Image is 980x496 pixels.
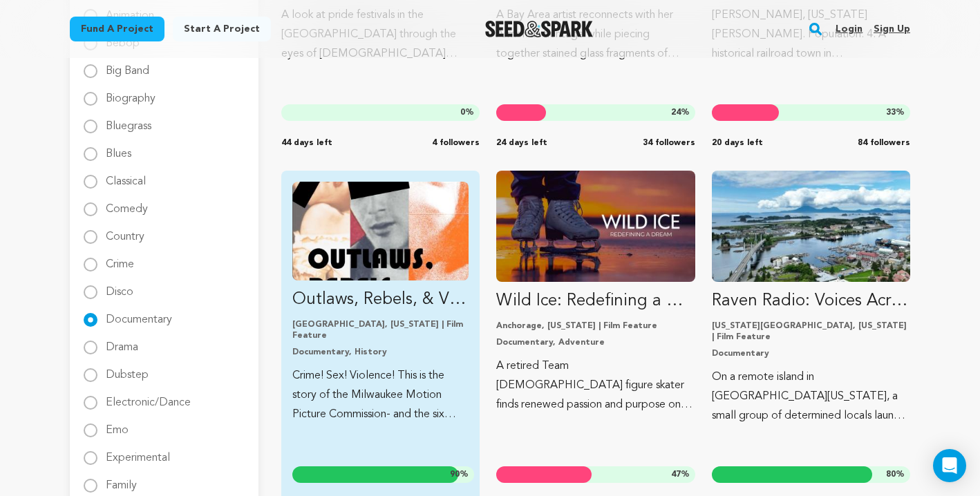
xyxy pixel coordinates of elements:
[106,248,134,270] label: Crime
[886,470,896,479] span: 80
[106,359,149,381] label: Dubstep
[836,18,863,40] a: Login
[712,368,910,426] p: On a remote island in [GEOGRAPHIC_DATA][US_STATE], a small group of determined locals launch a pu...
[106,220,144,242] label: Country
[106,165,146,187] label: Classical
[671,108,681,117] span: 24
[450,469,469,480] span: %
[886,107,905,118] span: %
[106,386,191,408] label: Electronic/Dance
[106,414,129,436] label: Emo
[496,337,695,348] p: Documentary, Adventure
[292,182,469,424] a: Fund Outlaws, Rebels, &amp; Vixens
[281,137,332,149] span: 44 days left
[460,107,474,118] span: %
[106,331,138,353] label: Drama
[173,17,271,41] a: Start a project
[70,17,164,41] a: Fund a project
[106,137,131,160] label: Blues
[450,470,460,479] span: 90
[106,82,156,104] label: Biography
[292,347,469,358] p: Documentary, History
[886,469,905,480] span: %
[933,449,966,482] div: Open Intercom Messenger
[106,110,151,132] label: Bluegrass
[496,137,547,149] span: 24 days left
[712,348,910,359] p: Documentary
[874,18,910,40] a: Sign up
[671,470,681,479] span: 47
[712,321,910,343] p: [US_STATE][GEOGRAPHIC_DATA], [US_STATE] | Film Feature
[886,108,896,117] span: 33
[712,137,763,149] span: 20 days left
[496,171,695,414] a: Fund Wild Ice: Redefining a Dream
[485,21,594,37] a: Seed&Spark Homepage
[712,171,910,426] a: Fund Raven Radio: Voices Across the Water
[292,366,469,424] p: Crime! Sex! Violence! This is the story of the Milwaukee Motion Picture Commission- and the six d...
[712,290,910,312] p: Raven Radio: Voices Across the Water
[671,107,690,118] span: %
[106,469,137,491] label: Family
[496,356,695,414] p: A retired Team [DEMOGRAPHIC_DATA] figure skater finds renewed passion and purpose on a journey to...
[643,137,695,149] span: 34 followers
[671,469,690,480] span: %
[106,55,149,77] label: Big Band
[292,319,469,341] p: [GEOGRAPHIC_DATA], [US_STATE] | Film Feature
[432,137,480,149] span: 4 followers
[496,321,695,332] p: Anchorage, [US_STATE] | Film Feature
[858,137,910,149] span: 84 followers
[106,303,172,325] label: Documentary
[106,276,133,298] label: Disco
[106,441,170,464] label: Experimental
[460,108,465,117] span: 0
[485,21,594,37] img: Seed&Spark Logo Dark Mode
[292,289,469,311] p: Outlaws, Rebels, & Vixens
[106,193,148,215] label: Comedy
[496,290,695,312] p: Wild Ice: Redefining a Dream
